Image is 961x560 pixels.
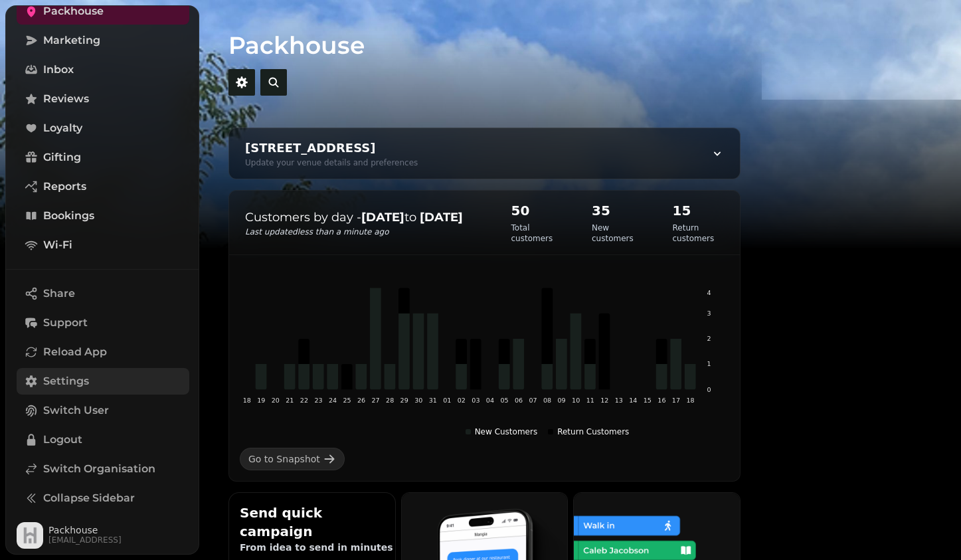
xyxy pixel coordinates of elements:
p: Return customers [673,223,730,244]
button: Reload App [17,339,189,365]
tspan: 3 [707,310,711,317]
span: Marketing [43,33,100,48]
span: Inbox [43,62,74,78]
span: Reports [43,179,86,195]
tspan: 02 [458,397,466,404]
tspan: 10 [572,397,580,404]
p: From idea to send in minutes [240,541,385,554]
tspan: 31 [429,397,437,404]
strong: [DATE] [420,210,463,225]
tspan: 14 [629,397,637,404]
span: Bookings [43,208,94,224]
span: Collapse Sidebar [43,490,135,506]
img: User avatar [17,522,43,549]
tspan: 04 [486,397,494,404]
tspan: 20 [272,397,280,404]
span: Packhouse [43,3,104,19]
span: Switch Organisation [43,461,155,477]
span: Loyalty [43,120,82,136]
tspan: 15 [644,397,652,404]
button: Logout [17,426,189,453]
tspan: 16 [657,397,665,404]
button: Switch User [17,397,189,424]
a: Settings [17,368,189,395]
tspan: 2 [707,335,711,342]
div: Update your venue details and preferences [245,157,418,168]
tspan: 24 [329,397,337,404]
p: Total customers [511,223,568,244]
tspan: 28 [386,397,394,404]
span: Settings [43,373,89,389]
tspan: 17 [672,397,680,404]
a: Bookings [17,203,189,229]
button: Support [17,310,189,336]
tspan: 0 [707,386,711,393]
span: Wi-Fi [43,237,72,253]
a: Wi-Fi [17,232,189,258]
h2: 15 [673,201,730,220]
tspan: 21 [286,397,294,404]
tspan: 05 [500,397,508,404]
p: Last updated less than a minute ago [245,227,485,237]
tspan: 30 [414,397,422,404]
div: New Customers [466,426,538,437]
span: Share [43,286,75,302]
tspan: 22 [300,397,308,404]
button: Collapse Sidebar [17,485,189,512]
span: Reviews [43,91,89,107]
h2: Send quick campaign [240,504,385,541]
a: Reviews [17,86,189,112]
span: Switch User [43,403,109,419]
tspan: 27 [372,397,380,404]
strong: [DATE] [361,210,404,225]
div: Go to Snapshot [248,452,320,466]
tspan: 07 [529,397,537,404]
span: Support [43,315,88,331]
p: Customers by day - to [245,208,485,227]
tspan: 18 [243,397,251,404]
a: Reports [17,173,189,200]
a: Go to Snapshot [240,448,345,470]
span: Reload App [43,344,107,360]
tspan: 18 [686,397,694,404]
tspan: 09 [558,397,566,404]
button: User avatarPackhouse[EMAIL_ADDRESS] [17,522,189,549]
a: Marketing [17,27,189,54]
span: [EMAIL_ADDRESS] [48,535,122,545]
tspan: 06 [515,397,523,404]
div: [STREET_ADDRESS] [245,139,418,157]
tspan: 03 [472,397,480,404]
span: Logout [43,432,82,448]
div: Return Customers [548,426,629,437]
a: Inbox [17,56,189,83]
tspan: 4 [707,289,711,296]
tspan: 1 [707,361,711,368]
button: Share [17,280,189,307]
p: New customers [592,223,649,244]
tspan: 19 [257,397,265,404]
span: Gifting [43,149,81,165]
h2: 50 [511,201,568,220]
tspan: 25 [343,397,351,404]
tspan: 13 [615,397,623,404]
tspan: 01 [443,397,451,404]
a: Switch Organisation [17,456,189,482]
a: Loyalty [17,115,189,141]
tspan: 23 [314,397,322,404]
a: Gifting [17,144,189,171]
tspan: 29 [400,397,408,404]
tspan: 12 [600,397,608,404]
h2: 35 [592,201,649,220]
span: Packhouse [48,525,122,535]
tspan: 11 [586,397,594,404]
tspan: 26 [357,397,365,404]
tspan: 08 [543,397,551,404]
